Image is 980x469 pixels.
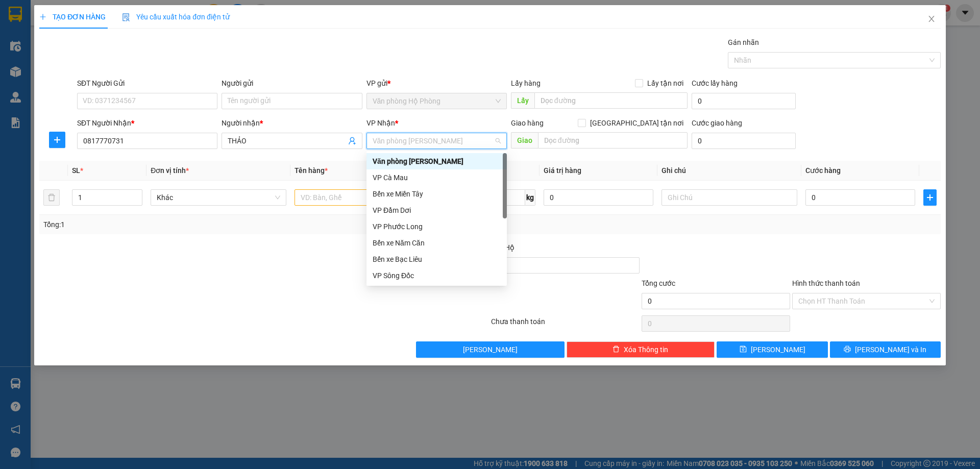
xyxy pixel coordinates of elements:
[50,136,65,144] span: plus
[491,243,514,252] span: Thu Hộ
[366,119,395,127] span: VP Nhận
[416,341,565,358] button: [PERSON_NAME]
[366,235,507,251] div: Bến xe Năm Căn
[844,345,851,354] span: printer
[463,344,518,355] span: [PERSON_NAME]
[751,344,805,355] span: [PERSON_NAME]
[43,219,378,230] div: Tổng: 1
[43,189,60,206] button: delete
[740,345,747,354] span: save
[222,78,362,89] div: Người gửi
[511,119,544,127] span: Giao hàng
[122,13,130,21] img: icon
[717,341,827,358] button: save[PERSON_NAME]
[490,316,641,334] div: Chưa thanh toán
[151,166,189,175] span: Đơn vị tính
[805,166,841,175] span: Cước hàng
[855,344,926,355] span: [PERSON_NAME] và In
[366,251,507,267] div: Bến xe Bạc Liêu
[295,189,430,206] input: VD: Bàn, Ghế
[525,189,535,206] span: kg
[373,93,501,109] span: Văn phòng Hộ Phòng
[544,166,581,175] span: Giá trị hàng
[624,344,668,355] span: Xóa Thông tin
[511,92,534,109] span: Lấy
[534,92,688,109] input: Dọc đường
[923,189,937,206] button: plus
[366,267,507,284] div: VP Sông Đốc
[366,186,507,202] div: Bến xe Miền Tây
[373,254,501,265] div: Bến xe Bạc Liêu
[49,132,65,148] button: plus
[373,172,501,183] div: VP Cà Mau
[792,279,860,287] label: Hình thức thanh toán
[917,5,946,34] button: Close
[567,341,715,358] button: deleteXóa Thông tin
[373,188,501,200] div: Bến xe Miền Tây
[366,153,507,169] div: Văn phòng Hồ Chí Minh
[366,78,507,89] div: VP gửi
[366,202,507,218] div: VP Đầm Dơi
[39,13,46,20] span: plus
[612,345,620,354] span: delete
[544,189,653,206] input: 0
[373,133,501,149] span: Văn phòng Hồ Chí Minh
[538,132,688,149] input: Dọc đường
[830,341,941,358] button: printer[PERSON_NAME] và In
[692,79,738,87] label: Cước lấy hàng
[927,15,936,23] span: close
[295,166,328,175] span: Tên hàng
[373,221,501,232] div: VP Phước Long
[366,218,507,235] div: VP Phước Long
[728,38,759,46] label: Gán nhãn
[657,161,801,181] th: Ghi chú
[511,79,541,87] span: Lấy hàng
[222,117,362,129] div: Người nhận
[643,78,688,89] span: Lấy tận nơi
[77,117,217,129] div: SĐT Người Nhận
[924,193,936,202] span: plus
[39,13,106,21] span: TẠO ĐƠN HÀNG
[692,93,796,109] input: Cước lấy hàng
[72,166,80,175] span: SL
[348,137,356,145] span: user-add
[122,13,230,21] span: Yêu cầu xuất hóa đơn điện tử
[661,189,797,206] input: Ghi Chú
[157,190,280,205] span: Khác
[373,237,501,249] div: Bến xe Năm Căn
[586,117,688,129] span: [GEOGRAPHIC_DATA] tận nơi
[373,205,501,216] div: VP Đầm Dơi
[511,132,538,149] span: Giao
[692,133,796,149] input: Cước giao hàng
[373,156,501,167] div: Văn phòng [PERSON_NAME]
[77,78,217,89] div: SĐT Người Gửi
[373,270,501,281] div: VP Sông Đốc
[692,119,742,127] label: Cước giao hàng
[366,169,507,186] div: VP Cà Mau
[642,279,675,287] span: Tổng cước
